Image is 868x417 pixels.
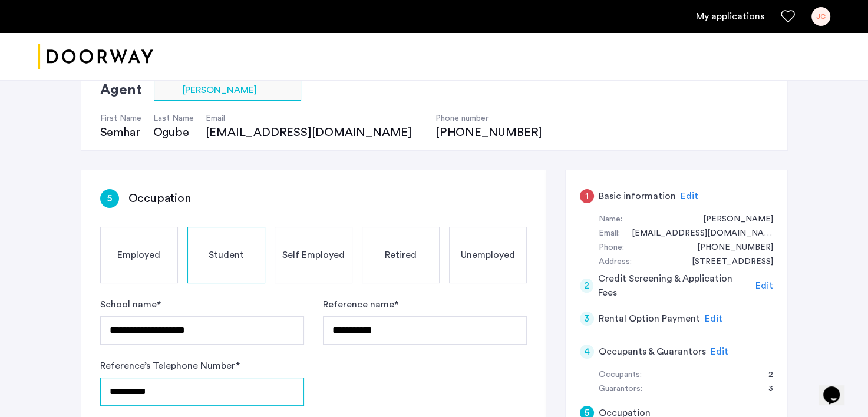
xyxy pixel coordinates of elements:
[38,35,153,79] img: logo
[599,241,624,255] div: Phone:
[599,368,642,382] div: Occupants:
[757,368,773,382] div: 2
[599,213,622,227] div: Name:
[705,314,722,323] span: Edit
[100,189,119,208] div: 5
[128,190,191,207] h3: Occupation
[580,312,594,326] div: 3
[100,112,141,124] h4: First Name
[598,272,751,300] h5: Credit Screening & Application Fees
[100,80,142,101] h2: Agent
[580,189,594,203] div: 1
[38,35,153,79] a: Cazamio logo
[435,112,542,124] h4: Phone number
[153,124,194,141] div: Ogube
[206,112,424,124] h4: Email
[580,279,594,293] div: 2
[755,281,773,290] span: Edit
[711,347,728,356] span: Edit
[117,248,160,262] span: Employed
[696,9,764,24] a: My application
[209,248,244,262] span: Student
[100,124,141,141] div: Semhar
[599,312,700,326] h5: Rental Option Payment
[323,297,398,312] label: Reference name *
[811,7,830,26] div: JC
[206,124,424,141] div: [EMAIL_ADDRESS][DOMAIN_NAME]
[461,248,515,262] span: Unemployed
[599,227,620,241] div: Email:
[599,345,706,359] h5: Occupants & Guarantors
[153,112,194,124] h4: Last Name
[435,124,542,141] div: [PHONE_NUMBER]
[100,359,240,373] label: Reference’s Telephone Number *
[757,382,773,396] div: 3
[781,9,795,24] a: Favorites
[580,345,594,359] div: 4
[620,227,773,241] div: cosgriffjack@gmail.com
[680,255,773,269] div: 1024 Lafayette Street
[282,248,345,262] span: Self Employed
[681,191,698,201] span: Edit
[385,248,417,262] span: Retired
[691,213,773,227] div: John Cosgriff
[599,382,642,396] div: Guarantors:
[100,297,161,312] label: School name *
[685,241,773,255] div: +17203206979
[599,189,676,203] h5: Basic information
[599,255,632,269] div: Address:
[819,370,856,405] iframe: chat widget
